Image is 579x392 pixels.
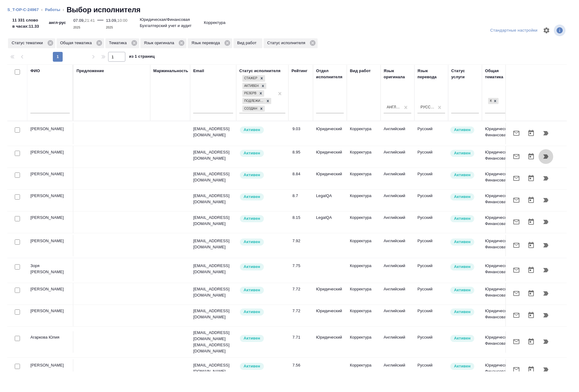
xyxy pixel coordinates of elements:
[244,239,260,245] p: Активен
[15,216,20,221] input: Выбери исполнителей, чтобы отправить приглашение на работу
[421,105,435,110] div: Русский
[482,190,516,211] td: Юридическая/Финансовая
[454,264,471,270] p: Активен
[193,149,233,161] p: [EMAIL_ADDRESS][DOMAIN_NAME]
[414,283,448,305] td: Русский
[8,38,55,48] div: Статус тематики
[15,364,20,369] input: Выбери исполнителей, чтобы отправить приглашение на работу
[239,238,285,246] div: Рядовой исполнитель: назначай с учетом рейтинга
[15,173,20,178] input: Выбери исполнителей, чтобы отправить приглашение на работу
[239,334,285,343] div: Рядовой исполнитель: назначай с учетом рейтинга
[242,106,258,112] div: Создан
[454,239,471,245] p: Активен
[109,40,129,46] p: Тематика
[524,126,538,141] button: Открыть календарь загрузки
[509,238,524,253] button: Отправить предложение о работе
[237,40,259,46] p: Вид работ
[538,238,553,253] button: Продолжить
[381,235,414,256] td: Английский
[45,7,61,12] a: Работы
[524,362,538,377] button: Открыть календарь загрузки
[63,7,64,13] li: ‹
[12,17,39,23] p: 11 331 слово
[414,359,448,381] td: Русский
[27,146,73,168] td: [PERSON_NAME]
[244,363,260,369] p: Активен
[524,308,538,323] button: Открыть календарь загрузки
[27,212,73,233] td: [PERSON_NAME]
[15,194,20,200] input: Выбери исполнителей, чтобы отправить приглашение на работу
[350,215,378,221] p: Корректура
[482,331,516,353] td: Юридическая/Финансовая
[239,193,285,201] div: Рядовой исполнитель: назначай с учетом рейтинга
[244,150,260,156] p: Активен
[454,363,471,369] p: Активен
[414,190,448,211] td: Русский
[242,98,264,104] div: Подлежит внедрению
[350,263,378,269] p: Корректура
[482,260,516,281] td: Юридическая/Финансовая
[85,18,95,23] p: 21:41
[144,40,177,46] p: Язык оригинала
[381,190,414,211] td: Английский
[381,283,414,305] td: Английский
[239,286,285,294] div: Рядовой исполнитель: назначай с учетом рейтинга
[454,150,471,156] p: Активен
[15,309,20,315] input: Выбери исполнителей, чтобы отправить приглашение на работу
[487,97,499,105] div: Юридическая/Финансовая
[15,336,20,341] input: Выбери исполнителей, чтобы отправить приглашение на работу
[244,194,260,200] p: Активен
[244,335,260,341] p: Активен
[242,82,267,90] div: Стажер, Активен, Резерв, Подлежит внедрению, Создан
[482,235,516,256] td: Юридическая/Финансовая
[106,18,117,23] p: 13.09,
[538,308,553,323] button: Продолжить
[244,172,260,178] p: Активен
[15,264,20,270] input: Выбери исполнителей, чтобы отправить приглашение на работу
[350,334,378,340] p: Корректура
[509,263,524,278] button: Отправить предложение о работе
[414,168,448,189] td: Русский
[538,193,553,208] button: Продолжить
[313,283,347,305] td: Юридический
[193,263,233,275] p: [EMAIL_ADDRESS][DOMAIN_NAME]
[239,149,285,157] div: Рядовой исполнитель: назначай с учетом рейтинга
[239,215,285,223] div: Рядовой исполнитель: назначай с учетом рейтинга
[264,38,318,48] div: Статус исполнителя
[57,38,104,48] div: Общая тематика
[482,123,516,144] td: Юридическая/Финансовая
[292,149,310,155] div: 8.95
[509,193,524,208] button: Отправить предложение о работе
[381,168,414,189] td: Английский
[27,123,73,144] td: [PERSON_NAME]
[524,263,538,278] button: Открыть календарь загрузки
[482,283,516,305] td: Юридическая/Финансовая
[239,68,280,74] div: Статус исполнителя
[539,23,554,38] span: Настроить таблицу
[239,362,285,371] div: Рядовой исполнитель: назначай с учетом рейтинга
[239,263,285,271] div: Рядовой исполнитель: назначай с учетом рейтинга
[313,212,347,233] td: LegalQA
[313,331,347,353] td: Юридический
[417,68,445,80] div: Язык перевода
[292,308,310,314] div: 7.72
[482,146,516,168] td: Юридическая/Финансовая
[239,126,285,134] div: Рядовой исполнитель: назначай с учетом рейтинга
[242,75,266,82] div: Стажер, Активен, Резерв, Подлежит внедрению, Создан
[97,15,104,31] div: —
[292,362,310,368] div: 7.56
[244,215,260,222] p: Активен
[350,171,378,177] p: Корректура
[27,168,73,189] td: [PERSON_NAME]
[381,331,414,353] td: Английский
[239,171,285,179] div: Рядовой исполнитель: назначай с учетом рейтинга
[242,83,260,89] div: Активен
[414,146,448,168] td: Русский
[316,68,344,80] div: Отдел исполнителя
[7,5,572,15] nav: breadcrumb
[129,53,155,62] span: из 1 страниц
[27,305,73,326] td: [PERSON_NAME]
[454,287,471,293] p: Активен
[454,172,471,178] p: Активен
[239,308,285,316] div: Рядовой исполнитель: назначай с учетом рейтинга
